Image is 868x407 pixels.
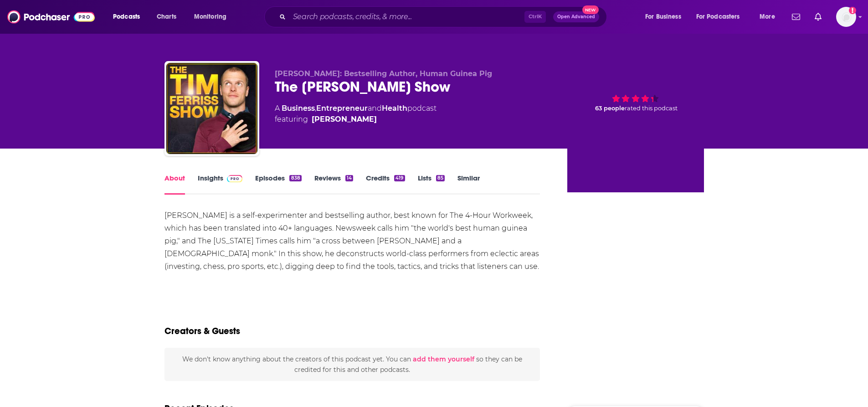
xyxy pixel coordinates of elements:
[7,8,95,26] img: Podchaser - Follow, Share and Rate Podcasts
[394,175,405,181] div: 419
[553,11,599,22] button: Open AdvancedNew
[157,10,176,23] span: Charts
[345,175,353,181] div: 14
[107,10,152,24] button: open menu
[182,355,522,373] span: We don't know anything about the creators of this podcast yet . You can so they can be credited f...
[524,11,546,23] span: Ctrl K
[567,69,704,126] div: 63 peoplerated this podcast
[436,175,445,181] div: 85
[811,9,825,25] a: Show notifications dropdown
[413,355,474,363] button: add them yourself
[836,7,856,27] button: Show profile menu
[289,10,524,24] input: Search podcasts, credits, & more...
[255,174,301,195] a: Episodes838
[227,175,243,182] img: Podchaser Pro
[753,10,786,24] button: open menu
[314,174,353,195] a: Reviews14
[582,5,599,14] span: New
[368,104,382,113] span: and
[557,15,595,19] span: Open Advanced
[151,10,182,24] a: Charts
[312,114,377,125] a: [PERSON_NAME]
[366,174,405,195] a: Credits419
[275,114,437,125] span: featuring
[760,10,775,23] span: More
[696,10,740,23] span: For Podcasters
[645,10,681,23] span: For Business
[164,209,540,273] div: [PERSON_NAME] is a self-experimenter and bestselling author, best known for The 4-Hour Workweek, ...
[625,105,678,112] span: rated this podcast
[595,105,625,112] span: 63 people
[275,69,492,78] span: [PERSON_NAME]: Bestselling Author, Human Guinea Pig
[788,9,804,25] a: Show notifications dropdown
[639,10,693,24] button: open menu
[690,10,753,24] button: open menu
[164,325,240,337] h2: Creators & Guests
[166,63,257,154] img: The Tim Ferriss Show
[282,104,315,113] a: Business
[275,103,437,125] div: A podcast
[418,174,445,195] a: Lists85
[273,6,616,27] div: Search podcasts, credits, & more...
[164,174,185,195] a: About
[457,174,480,195] a: Similar
[113,10,140,23] span: Podcasts
[382,104,407,113] a: Health
[836,7,856,27] img: User Profile
[188,10,238,24] button: open menu
[289,175,301,181] div: 838
[198,174,243,195] a: InsightsPodchaser Pro
[315,104,316,113] span: ,
[849,7,856,14] svg: Add a profile image
[194,10,226,23] span: Monitoring
[836,7,856,27] span: Logged in as nbaderrubenstein
[316,104,368,113] a: Entrepreneur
